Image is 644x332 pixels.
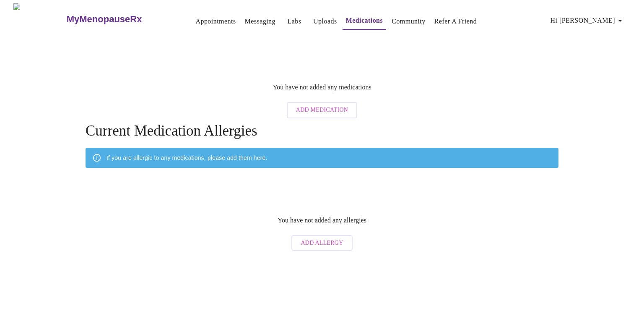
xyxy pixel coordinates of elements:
a: MyMenopauseRx [65,5,175,34]
p: You have not added any medications [273,84,371,91]
a: Appointments [195,16,236,27]
button: Community [388,13,429,30]
button: Add Medication [287,102,357,118]
span: Add Allergy [301,238,343,248]
h4: Current Medication Allergies [86,123,558,139]
button: Uploads [310,13,340,30]
button: Hi [PERSON_NAME] [547,12,628,29]
a: Refer a Friend [434,16,477,27]
button: Messaging [241,13,279,30]
a: Messaging [245,16,275,27]
img: MyMenopauseRx Logo [13,3,65,35]
p: You have not added any allergies [278,217,366,224]
button: Add Allergy [291,235,352,251]
a: Labs [288,16,301,27]
a: Medications [346,15,383,26]
a: Community [392,16,426,27]
button: Refer a Friend [431,13,480,30]
button: Appointments [192,13,239,30]
h3: MyMenopauseRx [67,14,142,25]
div: If you are allergic to any medications, please add them here. [106,150,267,165]
button: Medications [343,12,387,30]
span: Hi [PERSON_NAME] [551,15,625,26]
span: Add Medication [296,105,348,115]
a: Uploads [313,16,337,27]
button: Labs [281,13,308,30]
